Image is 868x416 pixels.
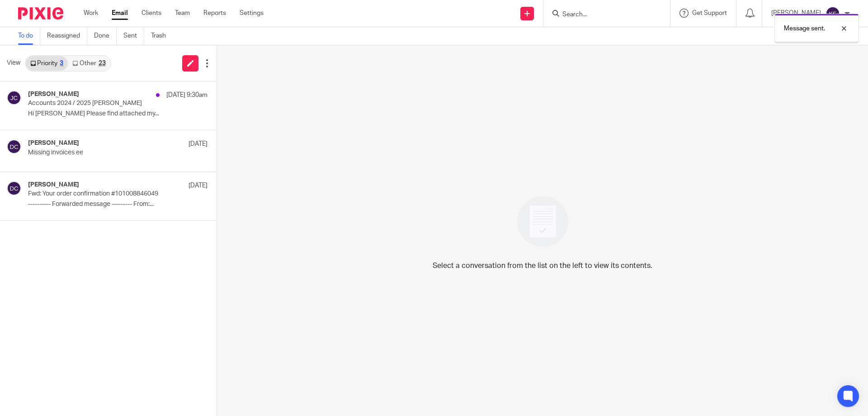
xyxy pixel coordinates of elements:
[826,6,840,21] img: svg%3E
[28,149,172,157] p: Missing invoices ee
[189,181,208,190] p: [DATE]
[433,260,652,271] p: Select a conversation from the list on the left to view its contents.
[99,60,106,67] div: 23
[7,91,21,105] img: svg%3E
[7,139,21,154] img: svg%3E
[84,9,98,18] a: Work
[112,9,128,18] a: Email
[18,27,40,45] a: To do
[175,9,190,18] a: Team
[28,190,172,198] p: Fwd: Your order confirmation #101008846049
[123,27,144,45] a: Sent
[18,7,63,19] img: Pixie
[68,56,110,71] a: Other23
[240,9,264,18] a: Settings
[28,110,208,118] p: Hi [PERSON_NAME] Please find attached my...
[60,60,63,67] div: 3
[28,139,79,147] h4: [PERSON_NAME]
[151,27,173,45] a: Trash
[203,9,226,18] a: Reports
[28,91,79,98] h4: [PERSON_NAME]
[28,100,172,107] p: Accounts 2024 / 2025 [PERSON_NAME]
[784,24,825,33] p: Message sent.
[28,181,79,189] h4: [PERSON_NAME]
[511,190,574,253] img: image
[7,181,21,196] img: svg%3E
[189,139,208,148] p: [DATE]
[28,201,208,208] p: ---------- Forwarded message --------- From:...
[7,58,20,68] span: View
[142,9,161,18] a: Clients
[94,27,117,45] a: Done
[26,56,68,71] a: Priority3
[47,27,87,45] a: Reassigned
[166,91,208,100] p: [DATE] 9:30am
